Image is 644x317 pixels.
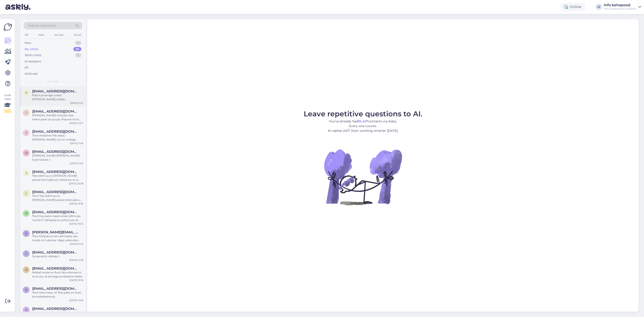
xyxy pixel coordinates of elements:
img: No Chat active [323,137,403,217]
div: Archived [25,72,38,76]
div: [DATE] 14:38 [69,258,83,262]
span: a [25,91,27,94]
div: Tere! Kahjuks ei ole veel teada, kas toode on tulemas. Väga vabandan ebamugavuste pärast! [32,234,83,242]
span: muahannalattik@gmail.com [32,210,79,214]
div: 0 [75,41,81,45]
span: jana701107@gmail.com [32,250,79,254]
div: [DATE] 20:38 [69,182,83,185]
div: [DATE] 19:30 [69,222,83,226]
span: j [25,111,27,114]
div: Info kehapood's website [604,7,636,11]
span: rootbeauty885@gmail.com [32,307,79,311]
div: Tere! Teie tellimus on [PERSON_NAME] pärast kinni jäänud, näitab ka, et ei saanud kinnitust saata... [32,194,83,202]
div: Info kehapood [604,3,636,7]
span: janelilaurimae@gmail.com [32,109,79,113]
div: [PERSON_NAME]! Kahjuks Teie tellimusest on puudu Placent Activ [GEOGRAPHIC_DATA] Shampoo ja Condi... [32,113,83,121]
div: Tere! Kas palun saate anda tellimuse numbri? Vahepeal on juhtunud, et tellimused jäävad kinni kun... [32,214,83,222]
span: j [25,252,27,255]
span: m [25,268,28,271]
div: [DATE] 11:56 [70,142,83,145]
div: Screenshot näiteks :) [32,254,83,258]
div: 25 [73,47,81,51]
span: m [25,212,28,215]
div: New [25,41,31,45]
div: Email [73,32,82,38]
div: [DATE] 13:39 [70,279,83,282]
div: 2 / 3 [4,109,12,113]
span: k [25,131,27,134]
span: sepprale@gmail.com [32,170,79,174]
span: m [25,151,28,155]
div: Look Here [4,93,12,113]
a: Info kehapoodInfo kehapood's website [604,3,641,11]
div: [DATE] 12:07 [69,121,83,125]
div: [DATE] 13:06 [69,299,83,302]
span: Search customers [28,23,56,28]
div: [DATE] 12:51 [70,101,83,105]
div: Tere! Mina näen, et Teie pakk on ilusti komplekteeritud. [32,291,83,299]
div: AI Assistant [25,59,41,64]
span: r [25,288,27,291]
div: All [25,65,28,70]
div: IK [596,4,602,10]
div: Socials [53,32,64,38]
div: Hetkel toode on ilusti laos olemas nii, et ei usu, et tarnega probleeme tekiks [32,270,83,279]
span: reinsoo@hotmail.com [32,287,79,291]
div: All [24,32,29,38]
span: marinagalina0@icloud.com [32,266,79,270]
span: Leave repetitive questions to AI. [304,109,422,118]
span: s [25,171,27,175]
div: [PERSON_NAME] [PERSON_NAME] ilusti töösse :) [32,154,83,162]
div: Teie tellimus on [PERSON_NAME] pärast kinni jäänud, näitab ka, et ei saanud kinnitust saata Teile... [32,174,83,182]
span: annelimusto@gmail.com [32,89,79,93]
div: My chats [25,47,38,51]
div: Online [561,3,585,11]
span: h [25,232,27,235]
div: Web [37,32,45,38]
div: [DATE] 19:33 [70,202,83,205]
div: Tere! Andsime info edasi. [PERSON_NAME], kui on midagi selgunud. :) [32,134,83,142]
span: r [25,308,27,312]
div: Team chats [25,53,41,57]
div: Palun proovige uuesti [PERSON_NAME] andke [PERSON_NAME], kas nüüd töötab :) [32,93,83,101]
div: [DATE] 11:50 [70,162,83,165]
span: l [25,191,27,195]
span: muahannalattik@gmail.com [32,150,79,154]
b: 10,427 [358,119,368,123]
span: katrinlehepuu@hotmail.com [32,130,79,134]
p: You’ve already had contacts via Askly. Every one counts. AI replies 24/7. Start working smarter [... [304,119,422,133]
span: My chats [47,79,59,83]
div: Attachment [32,311,83,315]
div: [DATE] 15:13 [70,242,83,246]
span: liina.ivask@gmail.com [32,190,79,194]
div: 0 [75,53,81,57]
img: Askly Logo [4,23,12,31]
span: holm.kristina@hotmail.com [32,230,79,234]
